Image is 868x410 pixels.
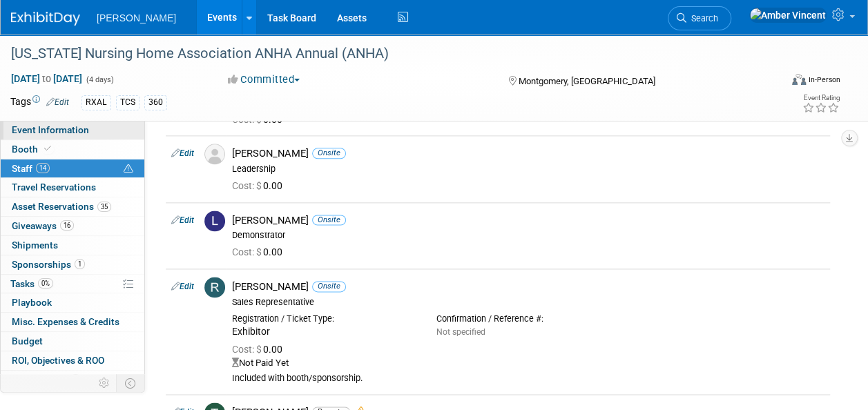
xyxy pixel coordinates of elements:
img: ExhibitDay [11,12,80,26]
a: Edit [171,148,194,158]
td: Personalize Event Tab Strip [93,374,117,392]
span: Cost: $ [232,246,263,257]
span: 6 [70,374,81,384]
div: TCS [116,95,139,110]
a: Edit [171,282,194,291]
span: ROI, Objectives & ROO [12,355,104,366]
div: Registration / Ticket Type: [232,313,416,324]
button: Committed [223,72,305,87]
span: Onsite [312,215,346,225]
td: Toggle Event Tabs [117,374,145,392]
img: Associate-Profile-5.png [204,144,225,164]
a: ROI, Objectives & ROO [1,351,144,370]
div: [PERSON_NAME] [232,147,824,160]
span: 16 [60,220,74,231]
span: 0.00 [232,344,288,355]
span: Montgomery, [GEOGRAPHIC_DATA] [519,76,655,86]
span: Not specified [436,327,485,337]
span: to [40,73,53,84]
div: Event Rating [802,95,840,101]
span: Asset Reservations [12,201,111,212]
span: 0% [38,278,53,289]
a: Edit [171,215,194,225]
span: Staff [12,163,50,174]
span: Sponsorships [12,259,85,270]
a: Budget [1,332,144,351]
a: Attachments6 [1,371,144,389]
span: Budget [12,335,43,346]
span: 14 [36,163,50,173]
a: Event Information [1,121,144,139]
div: [PERSON_NAME] [232,280,824,293]
a: Asset Reservations35 [1,197,144,216]
span: Attachments [12,374,81,385]
a: Playbook [1,293,144,312]
td: Tags [10,95,69,110]
div: Demonstrator [232,230,824,241]
div: In-Person [808,75,840,85]
div: 360 [144,95,167,110]
span: Travel Reservations [12,182,96,193]
div: Not Paid Yet [232,358,824,369]
a: Search [668,6,731,30]
span: [PERSON_NAME] [97,12,176,23]
span: Onsite [312,148,346,158]
a: Tasks0% [1,275,144,293]
div: RXAL [81,95,111,110]
span: Playbook [12,297,52,308]
span: Cost: $ [232,180,263,191]
span: Giveaways [12,220,74,231]
i: Booth reservation complete [44,145,51,153]
span: 0.00 [232,180,288,191]
a: Staff14 [1,159,144,178]
div: Included with booth/sponsorship. [232,373,824,384]
span: 0.00 [232,246,288,257]
div: [PERSON_NAME] [232,214,824,227]
span: 35 [97,202,111,212]
span: [DATE] [DATE] [10,72,83,85]
span: Event Information [12,124,89,135]
img: Format-Inperson.png [792,74,806,85]
a: Booth [1,140,144,159]
span: Misc. Expenses & Credits [12,316,119,327]
div: Confirmation / Reference #: [436,313,620,324]
div: Exhibitor [232,326,416,338]
span: Booth [12,144,54,155]
a: Giveaways16 [1,217,144,235]
span: Potential Scheduling Conflict -- at least one attendee is tagged in another overlapping event. [124,163,133,175]
div: Event Format [720,72,840,92]
a: Sponsorships1 [1,255,144,274]
img: Amber Vincent [749,8,827,23]
a: Shipments [1,236,144,255]
span: (4 days) [85,75,114,84]
span: 1 [75,259,85,269]
img: L.jpg [204,211,225,231]
span: Search [686,13,718,23]
span: Tasks [10,278,53,289]
span: Shipments [12,240,58,251]
div: Sales Representative [232,297,824,308]
div: Leadership [232,164,824,175]
a: Edit [46,97,69,107]
span: Onsite [312,281,346,291]
span: Cost: $ [232,344,263,355]
span: 0.00 [232,114,288,125]
span: Cost: $ [232,114,263,125]
img: R.jpg [204,277,225,297]
a: Misc. Expenses & Credits [1,313,144,331]
div: [US_STATE] Nursing Home Association ANHA Annual (ANHA) [6,41,769,66]
a: Travel Reservations [1,178,144,197]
